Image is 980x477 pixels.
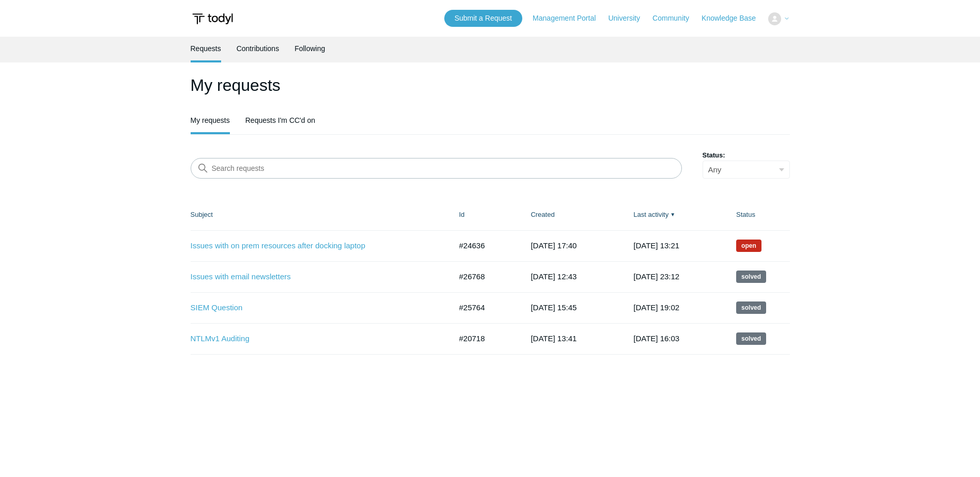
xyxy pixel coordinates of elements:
a: SIEM Question [191,302,436,314]
a: NTLMv1 Auditing [191,333,436,345]
a: My requests [191,108,230,132]
time: 2025-08-19T13:21:54+00:00 [633,241,679,250]
td: #25764 [449,292,521,323]
time: 2025-07-17T19:02:15+00:00 [633,303,679,312]
a: Issues with on prem resources after docking laptop [191,240,436,252]
th: Subject [191,199,449,230]
a: Issues with email newsletters [191,271,436,283]
th: Status [726,199,789,230]
h1: My requests [191,73,790,98]
time: 2025-07-26T12:43:09+00:00 [531,272,577,281]
a: University [608,13,650,24]
a: Created [531,211,554,218]
input: Search requests [191,158,682,179]
span: ▼ [670,211,675,218]
td: #20718 [449,323,521,354]
span: We are working on a response for you [736,240,761,252]
a: Requests [191,37,221,60]
a: Management Portal [533,13,606,24]
a: Following [294,37,325,60]
span: This request has been solved [736,271,766,283]
a: Knowledge Base [702,13,766,24]
time: 2024-10-13T13:41:14+00:00 [531,334,577,343]
a: Requests I'm CC'd on [245,108,315,132]
label: Status: [703,150,790,161]
th: Id [449,199,521,230]
a: Last activity▼ [633,211,668,218]
td: #26768 [449,261,521,292]
span: This request has been solved [736,301,766,314]
time: 2025-05-01T17:40:54+00:00 [531,241,577,250]
a: Submit a Request [444,10,522,27]
img: Todyl Support Center Help Center home page [191,9,235,28]
time: 2025-08-06T23:12:02+00:00 [633,272,679,281]
a: Contributions [237,37,279,60]
time: 2025-06-27T15:45:57+00:00 [531,303,577,312]
time: 2024-11-04T16:03:12+00:00 [633,334,679,343]
td: #24636 [449,230,521,261]
a: Community [652,13,699,24]
span: This request has been solved [736,332,766,345]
